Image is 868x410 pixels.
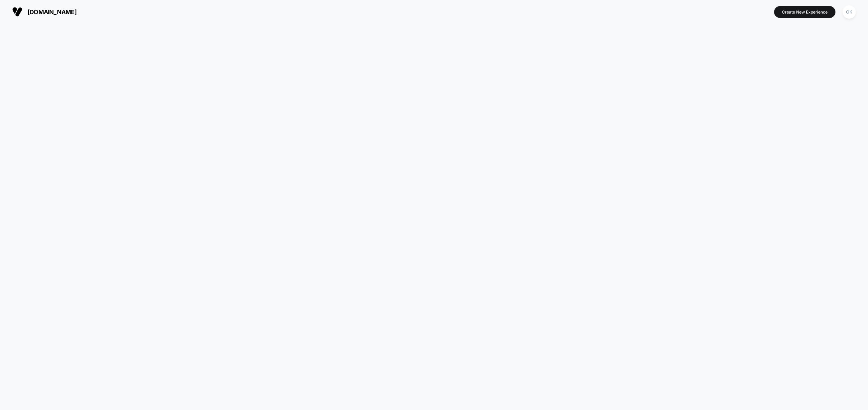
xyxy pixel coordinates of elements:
button: Create New Experience [774,6,835,18]
button: OK [841,5,858,19]
span: [DOMAIN_NAME] [27,8,77,16]
img: Visually logo [12,7,22,17]
div: OK [843,5,856,19]
button: [DOMAIN_NAME] [10,6,79,17]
